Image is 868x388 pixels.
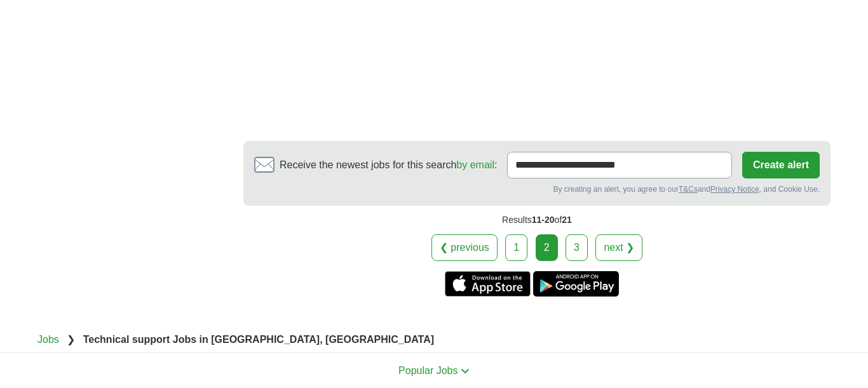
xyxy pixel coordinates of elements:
[83,334,434,345] strong: Technical support Jobs in [GEOGRAPHIC_DATA], [GEOGRAPHIC_DATA]
[254,184,820,195] div: By creating an alert, you agree to our and , and Cookie Use.
[37,334,59,345] a: Jobs
[710,185,759,194] a: Privacy Notice
[445,271,531,297] a: Get the iPhone app
[243,206,831,234] div: Results of
[562,215,572,225] span: 21
[461,368,470,374] img: toggle icon
[532,215,555,225] span: 11-20
[533,271,619,297] a: Get the Android app
[536,234,558,261] div: 2
[595,234,642,261] a: next ❯
[398,365,458,376] span: Popular Jobs
[456,159,494,170] a: by email
[679,185,698,194] a: T&Cs
[67,334,75,345] span: ❯
[505,234,527,261] a: 1
[431,234,498,261] a: ❮ previous
[280,157,497,173] span: Receive the newest jobs for this search :
[566,234,588,261] a: 3
[742,152,820,178] button: Create alert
